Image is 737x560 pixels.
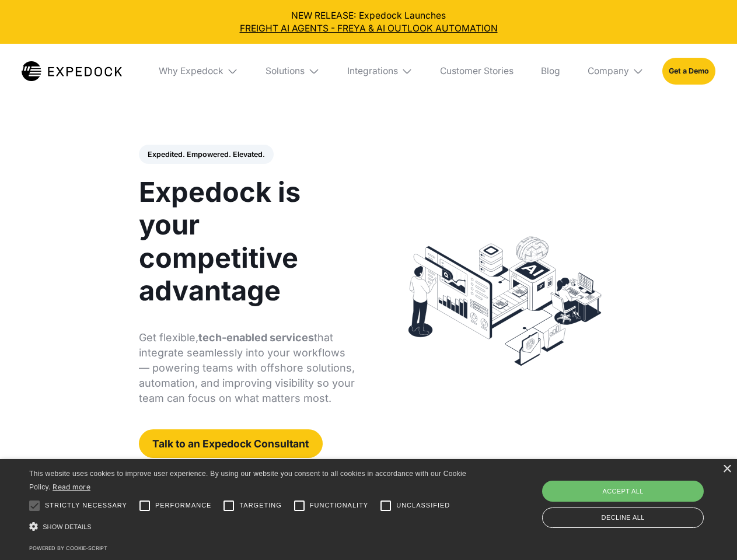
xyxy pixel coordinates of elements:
iframe: Chat Widget [543,434,737,560]
div: Company [588,65,629,77]
span: Unclassified [396,501,450,510]
div: Show details [29,519,470,535]
div: Company [578,44,653,99]
span: Performance [155,501,212,510]
span: Targeting [239,501,281,510]
a: Powered by cookie-script [29,545,107,551]
span: Strictly necessary [45,501,127,510]
div: Integrations [338,44,422,99]
div: Integrations [347,65,398,77]
a: Blog [532,44,569,99]
span: Show details [43,523,92,530]
div: Why Expedock [159,65,223,77]
a: Get a Demo [662,58,715,84]
strong: tech-enabled services [198,331,314,344]
span: This website uses cookies to improve user experience. By using our website you consent to all coo... [29,470,466,491]
div: Solutions [257,44,329,99]
a: Talk to an Expedock Consultant [139,429,323,458]
a: Customer Stories [431,44,522,99]
a: FREIGHT AI AGENTS - FREYA & AI OUTLOOK AUTOMATION [9,22,728,35]
h1: Expedock is your competitive advantage [139,176,355,307]
p: Get flexible, that integrate seamlessly into your workflows — powering teams with offshore soluti... [139,330,355,406]
div: NEW RELEASE: Expedock Launches [9,9,728,35]
div: Solutions [266,65,305,77]
a: Read more [53,482,90,491]
span: Functionality [310,501,368,510]
div: Why Expedock [149,44,247,99]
